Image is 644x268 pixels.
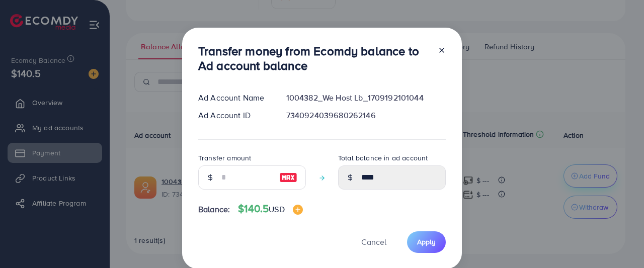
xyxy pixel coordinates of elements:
[601,223,636,260] iframe: Chat
[349,231,399,253] button: Cancel
[279,171,297,184] img: image
[338,153,428,163] label: Total balance in ad account
[238,203,302,215] h4: $140.5
[198,44,430,73] h3: Transfer money from Ecomdy balance to Ad account balance
[417,237,436,247] span: Apply
[361,236,386,247] span: Cancel
[293,205,303,215] img: image
[407,231,446,253] button: Apply
[278,92,454,104] div: 1004382_We Host Lb_1709192101044
[269,204,284,215] span: USD
[198,204,230,215] span: Balance:
[278,110,454,121] div: 7340924039680262146
[190,110,278,121] div: Ad Account ID
[190,92,278,104] div: Ad Account Name
[198,153,251,163] label: Transfer amount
